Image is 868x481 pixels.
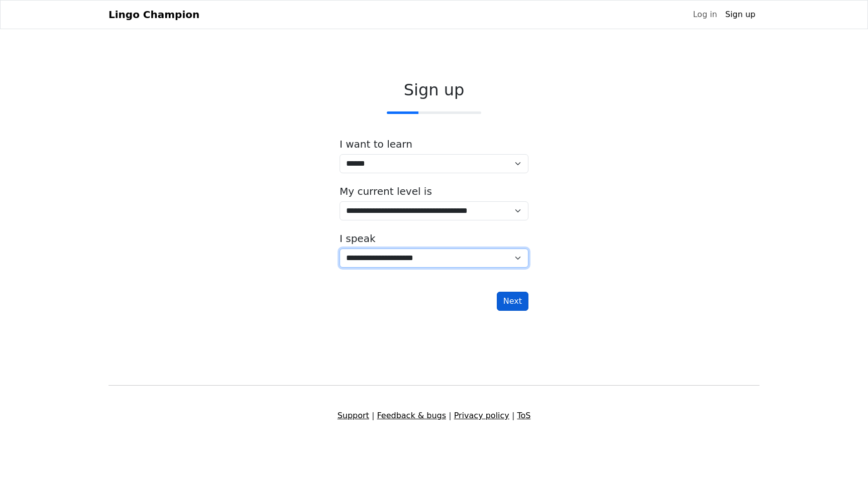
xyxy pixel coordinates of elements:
[454,411,509,420] a: Privacy policy
[340,185,432,197] label: My current level is
[340,232,376,245] label: I speak
[340,138,412,150] label: I want to learn
[689,5,721,25] a: Log in
[517,411,530,420] a: ToS
[338,411,369,420] a: Support
[102,410,766,422] div: | | |
[721,5,759,25] a: Sign up
[377,411,446,420] a: Feedback & bugs
[340,80,528,99] h2: Sign up
[497,292,528,311] button: Next
[108,5,199,25] a: Lingo Champion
